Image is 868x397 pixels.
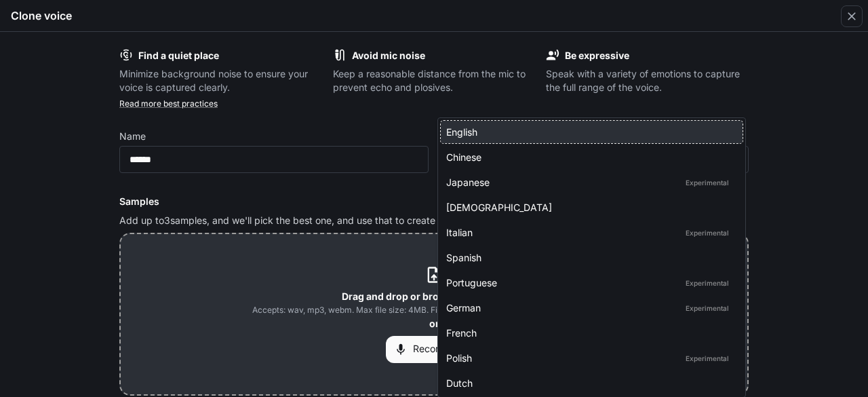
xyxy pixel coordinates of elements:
[683,227,732,239] p: Experimental
[683,277,732,289] p: Experimental
[446,200,732,214] div: [DEMOGRAPHIC_DATA]
[446,376,732,390] div: Dutch
[446,175,732,189] div: Japanese
[683,302,732,314] p: Experimental
[446,225,732,240] div: Italian
[683,352,732,364] p: Experimental
[683,176,732,189] p: Experimental
[446,125,732,139] div: English
[446,276,732,290] div: Portuguese
[446,351,732,365] div: Polish
[446,326,732,340] div: French
[446,250,732,265] div: Spanish
[446,301,732,315] div: German
[446,150,732,164] div: Chinese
